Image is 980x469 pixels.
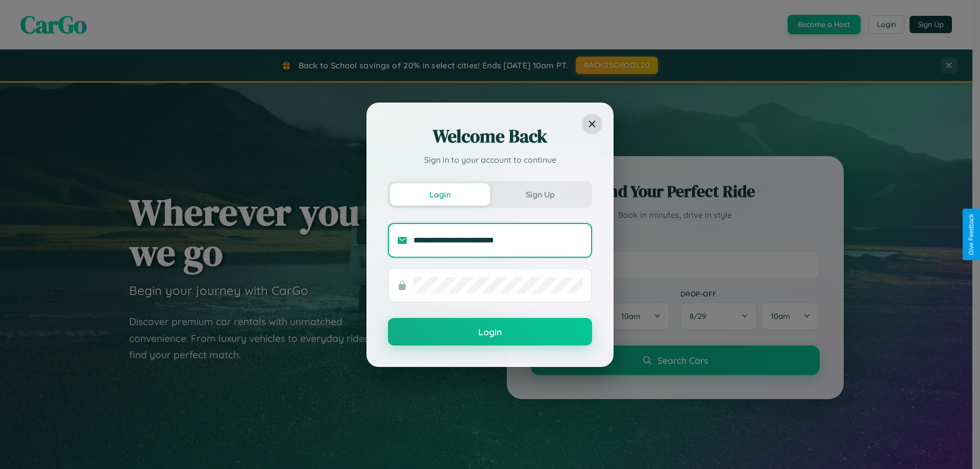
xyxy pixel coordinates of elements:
[388,154,592,166] p: Sign in to your account to continue
[968,214,975,255] div: Give Feedback
[388,124,592,149] h2: Welcome Back
[390,183,490,206] button: Login
[490,183,590,206] button: Sign Up
[388,318,592,345] button: Login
